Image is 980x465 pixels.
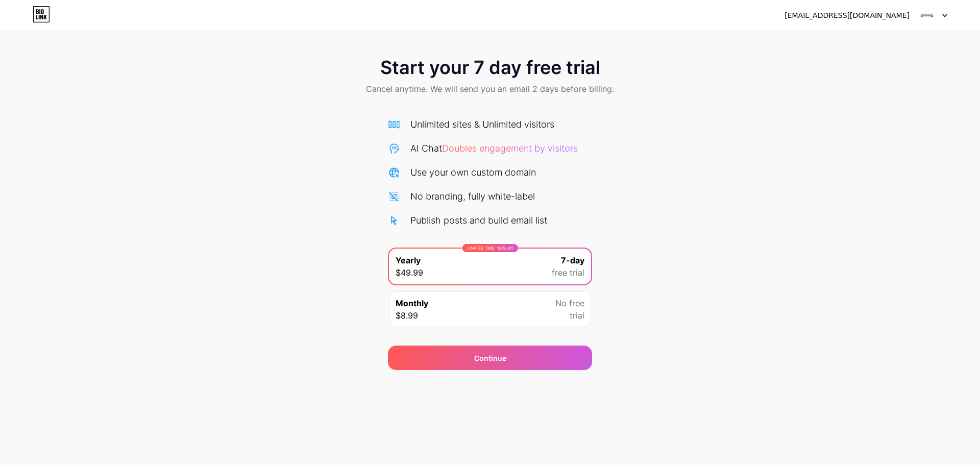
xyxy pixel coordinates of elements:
[410,165,536,179] div: Use your own custom domain
[785,10,910,21] div: [EMAIL_ADDRESS][DOMAIN_NAME]
[366,83,614,95] span: Cancel anytime. We will send you an email 2 days before billing.
[570,309,584,322] span: trial
[552,266,584,279] span: free trial
[396,266,423,279] span: $49.99
[555,297,584,309] span: No free
[442,143,578,154] span: Doubles engagement by visitors
[561,254,584,266] span: 7-day
[410,189,535,203] div: No branding, fully white-label
[474,353,506,363] div: Continue
[380,57,600,78] span: Start your 7 day free trial
[917,6,937,25] img: ifoncraft
[410,141,578,155] div: AI Chat
[396,297,428,309] span: Monthly
[396,254,421,266] span: Yearly
[396,309,418,322] span: $8.99
[410,117,554,131] div: Unlimited sites & Unlimited visitors
[410,213,547,227] div: Publish posts and build email list
[462,244,518,252] div: LIMITED TIME : 50% off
